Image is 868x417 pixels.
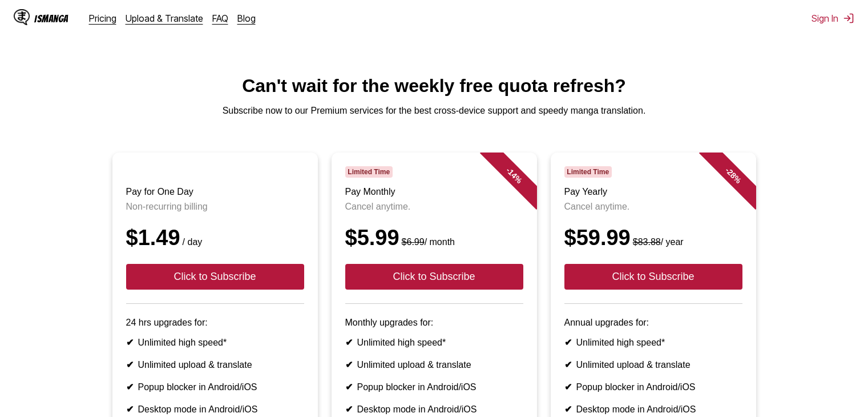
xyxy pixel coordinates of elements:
[564,404,572,414] b: ✔
[564,202,742,212] p: Cancel anytime.
[564,226,742,250] div: $59.99
[126,13,203,24] a: Upload & Translate
[237,13,256,24] a: Blog
[180,237,203,247] small: / day
[564,338,572,347] b: ✔
[399,237,455,247] small: / month
[126,382,134,392] b: ✔
[345,226,523,250] div: $5.99
[564,382,742,392] li: Popup blocker in Android/iOS
[126,226,304,250] div: $1.49
[564,359,742,370] li: Unlimited upload & translate
[345,318,523,328] p: Monthly upgrades for:
[9,75,859,97] h1: Can't wait for the weekly free quota refresh?
[345,202,523,212] p: Cancel anytime.
[345,264,523,290] button: Click to Subscribe
[345,337,523,348] li: Unlimited high speed*
[564,360,572,370] b: ✔
[564,187,742,197] h3: Pay Yearly
[345,382,353,392] b: ✔
[126,318,304,328] p: 24 hrs upgrades for:
[564,382,572,392] b: ✔
[126,404,134,414] b: ✔
[126,202,304,212] p: Non-recurring billing
[345,166,393,178] span: Limited Time
[812,13,854,24] button: Sign In
[345,359,523,370] li: Unlimited upload & translate
[126,337,304,348] li: Unlimited high speed*
[89,13,116,24] a: Pricing
[699,141,767,210] div: - 28 %
[126,404,304,415] li: Desktop mode in Android/iOS
[564,318,742,328] p: Annual upgrades for:
[345,338,353,347] b: ✔
[126,187,304,197] h3: Pay for One Day
[402,237,425,247] s: $6.99
[479,141,548,210] div: - 14 %
[126,264,304,290] button: Click to Subscribe
[345,187,523,197] h3: Pay Monthly
[126,338,134,347] b: ✔
[633,237,661,247] s: $83.88
[212,13,228,24] a: FAQ
[34,13,68,24] div: IsManga
[345,404,353,414] b: ✔
[345,360,353,370] b: ✔
[631,237,684,247] small: / year
[843,13,854,24] img: Sign out
[14,9,30,25] img: IsManga Logo
[126,382,304,392] li: Popup blocker in Android/iOS
[564,404,742,415] li: Desktop mode in Android/iOS
[126,360,134,370] b: ✔
[345,382,523,392] li: Popup blocker in Android/iOS
[564,166,612,178] span: Limited Time
[564,264,742,290] button: Click to Subscribe
[564,337,742,348] li: Unlimited high speed*
[9,106,859,116] p: Subscribe now to our Premium services for the best cross-device support and speedy manga translat...
[126,359,304,370] li: Unlimited upload & translate
[345,404,523,415] li: Desktop mode in Android/iOS
[14,9,89,27] a: IsManga LogoIsManga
